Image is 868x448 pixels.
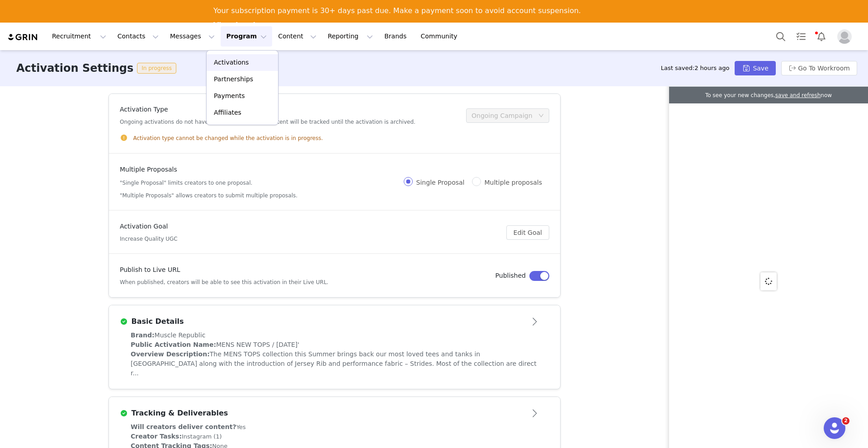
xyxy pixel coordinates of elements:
[120,265,328,275] h4: Publish to Live URL
[538,113,544,119] i: icon: down
[791,26,811,47] a: Tasks
[781,61,857,75] button: Go To Workroom
[131,341,216,348] span: Public Activation Name:
[214,75,253,84] p: Partnerships
[735,61,775,75] button: Save
[775,92,821,98] a: save and refresh
[120,235,178,243] h5: Increase Quality UGC
[137,63,176,74] span: In progress
[322,26,378,47] button: Reporting
[131,423,236,430] span: Will creators deliver content?
[506,225,549,240] button: Edit Goal
[165,26,220,47] button: Messages
[112,26,164,47] button: Contacts
[120,278,328,286] h5: When published, creators will be able to see this activation in their Live URL.
[521,406,549,420] button: Open module
[705,92,775,98] span: To see your new changes,
[120,191,297,200] h5: "Multiple Proposals" allows creators to submit multiple proposals.
[661,65,730,71] span: Last saved:
[214,108,241,117] p: Affiliates
[131,350,537,377] span: The MENS TOPS collection this Summer brings back our most loved tees and tanks in [GEOGRAPHIC_DAT...
[128,408,228,419] h3: Tracking & Deliverables
[213,21,269,31] a: View Invoices
[182,433,222,440] span: Instagram (1)
[837,29,852,44] img: placeholder-profile.jpg
[379,26,415,47] a: Brands
[128,316,184,327] h3: Basic Details
[481,179,546,186] span: Multiple proposals
[521,314,549,329] button: Open module
[131,422,538,432] div: Yes
[221,26,272,47] button: Program
[16,60,133,76] h3: Activation Settings
[213,6,581,15] div: Your subscription payment is 30+ days past due. Make a payment soon to avoid account suspension.
[131,331,155,339] span: Brand:
[131,350,210,358] span: Overview Description:
[824,417,845,439] iframe: Intercom live chat
[821,92,832,98] span: now
[495,271,526,280] h4: Published
[413,179,468,186] span: Single Proposal
[273,26,322,47] button: Content
[131,433,182,440] span: Creator Tasks:
[771,26,791,47] button: Search
[155,331,206,339] span: Muscle Republic
[214,91,245,101] p: Payments
[120,118,415,126] h5: Ongoing activations do not have start and end dates. Content will be tracked until the activation...
[415,26,467,47] a: Community
[120,105,415,114] h4: Activation Type
[216,341,299,348] span: MENS NEW TOPS / [DATE]'
[120,165,297,174] h4: Multiple Proposals
[832,29,861,44] button: Profile
[120,179,297,187] h5: "Single Proposal" limits creators to one proposal.
[133,134,323,142] span: Activation type cannot be changed while the activation is in progress.
[842,417,849,425] span: 2
[120,222,178,231] h4: Activation Goal
[47,26,112,47] button: Recruitment
[472,109,533,122] div: Ongoing Campaign
[214,58,249,67] p: Activations
[7,33,39,42] img: grin logo
[811,26,831,47] button: Notifications
[694,65,729,71] span: 2 hours ago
